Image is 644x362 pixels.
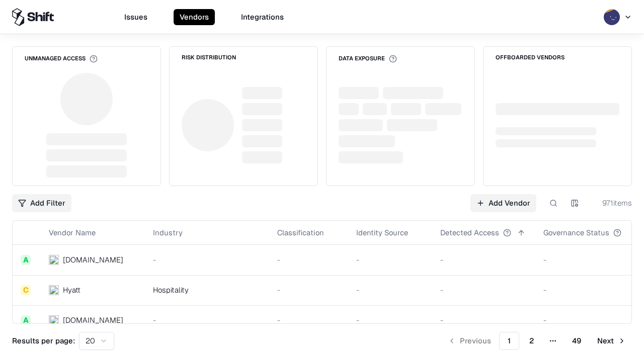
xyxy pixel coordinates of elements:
button: Vendors [174,9,215,25]
img: Hyatt [49,285,59,295]
div: - [440,285,527,295]
p: Results per page: [12,335,75,346]
button: Integrations [235,9,290,25]
nav: pagination [442,332,632,350]
div: Unmanaged Access [25,55,98,63]
div: Offboarded Vendors [496,55,565,60]
div: - [543,315,637,325]
div: - [277,285,340,295]
div: - [153,315,261,325]
div: C [21,285,31,295]
div: - [356,254,424,265]
div: Hyatt [63,285,80,295]
div: - [440,315,527,325]
div: - [277,315,340,325]
button: 2 [521,332,542,350]
div: [DOMAIN_NAME] [63,254,123,265]
div: Hospitality [153,285,261,295]
a: Add Vendor [470,194,536,212]
button: Add Filter [12,194,71,212]
button: 49 [564,332,589,350]
div: Risk Distribution [182,55,236,60]
div: Data Exposure [339,55,397,63]
img: intrado.com [49,255,59,265]
div: - [277,254,340,265]
button: Next [591,332,632,350]
div: Identity Source [356,227,408,238]
div: A [21,255,31,265]
div: [DOMAIN_NAME] [63,315,123,325]
div: - [543,254,637,265]
div: - [440,254,527,265]
img: primesec.co.il [49,315,59,325]
div: - [356,285,424,295]
div: - [153,254,261,265]
div: 971 items [592,198,632,208]
button: Issues [118,9,153,25]
div: - [356,315,424,325]
div: Vendor Name [49,227,96,238]
div: Classification [277,227,324,238]
button: 1 [499,332,519,350]
div: A [21,315,31,325]
div: Governance Status [543,227,609,238]
div: - [543,285,637,295]
div: Detected Access [440,227,499,238]
div: Industry [153,227,183,238]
